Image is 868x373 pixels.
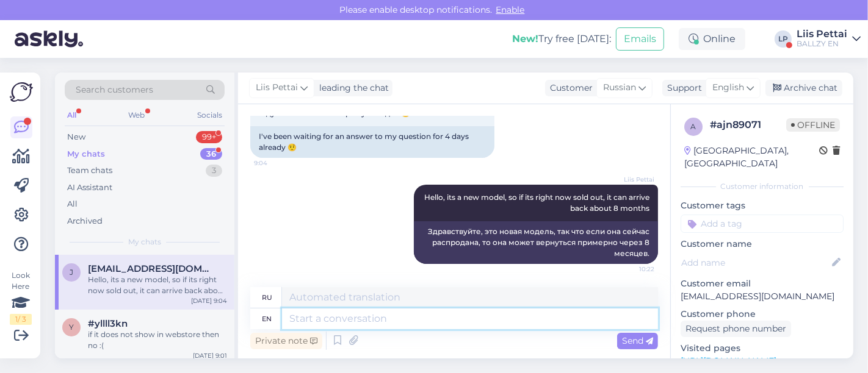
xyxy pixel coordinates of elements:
[681,290,844,303] p: [EMAIL_ADDRESS][DOMAIN_NAME]
[616,27,664,51] button: Emails
[128,236,161,247] span: My chats
[88,318,128,329] span: #yllll3kn
[250,333,322,349] div: Private note
[88,329,227,351] div: if it does not show in webstore then no :(
[67,215,103,227] div: Archived
[493,4,529,15] span: Enable
[681,321,791,337] div: Request phone number
[545,82,593,94] div: Customer
[712,81,744,94] span: English
[69,322,74,332] span: y
[88,274,227,296] div: Hello, its a new model, so if its right now sold out, it can arrive back about 8 months
[414,221,658,264] div: Здравствуйте, это новая модель, так что если она сейчас распродана, то она может вернуться пример...
[609,175,654,184] span: Liis Pettai
[256,81,298,94] span: Liis Pettai
[254,158,300,168] span: 9:04
[681,308,844,321] p: Customer phone
[681,199,844,212] p: Customer tags
[691,122,696,131] span: a
[424,193,651,213] span: Hello, its a new model, so if its right now sold out, it can arrive back about 8 months
[195,107,225,123] div: Socials
[196,131,222,143] div: 99+
[797,39,847,49] div: BALLZY EN
[262,308,272,329] div: en
[191,296,227,305] div: [DATE] 9:04
[797,29,861,49] a: Liis PettaiBALLZY EN
[512,33,538,44] b: New!
[681,181,844,192] div: Customer information
[681,238,844,250] p: Customer name
[684,144,819,170] div: [GEOGRAPHIC_DATA], [GEOGRAPHIC_DATA]
[786,118,840,132] span: Offline
[662,82,702,94] div: Support
[67,131,85,143] div: New
[681,342,844,355] p: Visited pages
[681,355,776,366] a: [URL][DOMAIN_NAME]
[126,107,148,123] div: Web
[65,107,79,123] div: All
[262,287,272,308] div: ru
[797,29,847,39] div: Liis Pettai
[710,118,786,132] div: # ajn89071
[67,165,112,177] div: Team chats
[681,256,830,269] input: Add name
[512,32,611,46] div: Try free [DATE]:
[765,80,842,96] div: Archive chat
[603,81,636,94] span: Russian
[193,351,227,360] div: [DATE] 9:01
[609,265,654,274] span: 10:22
[88,263,215,274] span: jurikson@inbox.ru
[250,126,494,158] div: I've been waiting for an answer to my question for 4 days already 🤨
[681,277,844,290] p: Customer email
[314,82,389,94] div: leading the chat
[10,314,32,325] div: 1 / 3
[206,165,222,177] div: 3
[76,83,153,96] span: Search customers
[67,148,105,160] div: My chats
[70,268,73,277] span: j
[200,148,222,160] div: 36
[67,182,112,194] div: AI Assistant
[681,215,844,233] input: Add a tag
[10,82,33,102] img: Askly Logo
[10,270,32,325] div: Look Here
[67,198,78,210] div: All
[679,28,745,50] div: Online
[775,30,792,48] div: LP
[622,335,653,346] span: Send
